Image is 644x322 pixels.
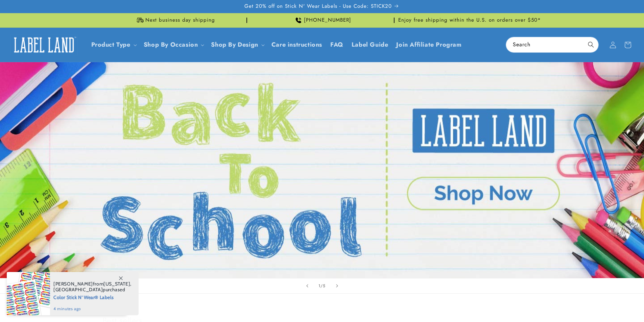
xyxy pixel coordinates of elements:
[10,34,78,55] img: Label Land
[352,41,388,49] span: Label Guide
[392,37,466,53] a: Join Affiliate Program
[583,37,598,52] button: Search
[53,281,132,293] span: from , purchased
[244,3,392,10] span: Get 20% off on Stick N' Wear Labels - Use Code: STICK20
[267,37,326,53] a: Care instructions
[323,282,326,289] span: 5
[144,41,198,49] span: Shop By Occasion
[145,17,215,24] span: Next business day shipping
[398,17,541,24] span: Enjoy free shipping within the U.S. on orders over $50*
[102,13,247,27] div: Announcement
[91,40,130,49] a: Product Type
[326,37,348,53] a: FAQ
[53,281,93,287] span: [PERSON_NAME]
[348,37,392,53] a: Label Guide
[8,32,80,58] a: Label Land
[87,37,140,53] summary: Product Type
[396,41,461,49] span: Join Affiliate Program
[330,278,344,293] button: Next slide
[320,282,323,289] span: /
[271,41,322,49] span: Care instructions
[300,278,315,293] button: Previous slide
[330,41,343,49] span: FAQ
[304,17,351,24] span: [PHONE_NUMBER]
[140,37,207,53] summary: Shop By Occasion
[318,282,320,289] span: 1
[103,281,130,287] span: [US_STATE]
[250,13,395,27] div: Announcement
[397,13,542,27] div: Announcement
[207,37,267,53] summary: Shop By Design
[211,40,258,49] a: Shop By Design
[53,287,103,293] span: [GEOGRAPHIC_DATA]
